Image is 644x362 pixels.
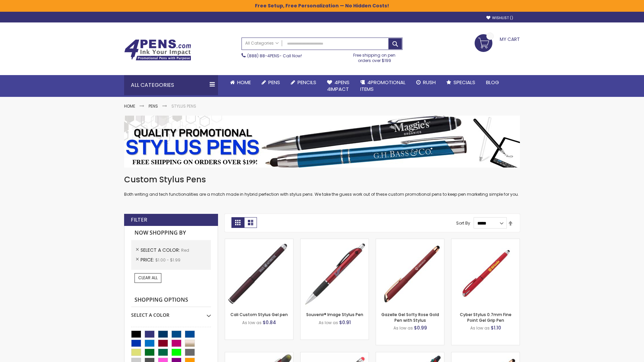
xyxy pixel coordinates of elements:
a: Gazelle Gel Softy Rose Gold Pen with Stylus [381,312,439,323]
a: Souvenir® Jalan Highlighter Stylus Pen Combo-Red [225,352,293,358]
span: $0.84 [263,319,276,326]
span: All Categories [245,41,279,46]
a: (888) 88-4PENS [247,53,279,59]
strong: Filter [131,216,147,224]
img: Stylus Pens [124,116,520,168]
div: Free shipping on pen orders over $199 [346,50,403,63]
h1: Custom Stylus Pens [124,174,520,185]
strong: Shopping Options [131,293,211,307]
span: $1.10 [491,324,501,331]
a: Gazelle Gel Softy Rose Gold Pen with Stylus - ColorJet-Red [451,352,520,358]
span: Blog [486,79,499,86]
a: Souvenir® Image Stylus Pen-Red [301,239,369,244]
span: Pens [268,79,280,86]
a: Pens [149,103,158,109]
img: Cyber Stylus 0.7mm Fine Point Gel Grip Pen-Red [451,239,520,307]
span: Price [141,256,155,263]
a: Souvenir® Image Stylus Pen [306,312,363,317]
a: All Categories [242,38,282,49]
a: Rush [411,75,441,90]
span: Home [237,79,251,86]
a: Home [225,75,256,90]
span: Pencils [298,79,316,86]
a: Wishlist [486,15,513,20]
span: Specials [453,79,475,86]
img: Cali Custom Stylus Gel pen-Red [225,239,293,307]
a: Blog [481,75,504,90]
span: $0.91 [339,319,351,326]
a: Gazelle Gel Softy Rose Gold Pen with Stylus-Red [376,239,444,244]
a: Pencils [285,75,322,90]
div: Select A Color [131,307,211,318]
div: Both writing and tech functionalities are a match made in hybrid perfection with stylus pens. We ... [124,174,520,197]
div: All Categories [124,75,218,95]
a: Pens [256,75,285,90]
span: Red [181,247,189,253]
strong: Grid [231,217,244,228]
strong: Stylus Pens [171,103,196,109]
span: 4Pens 4impact [327,79,350,93]
img: Gazelle Gel Softy Rose Gold Pen with Stylus-Red [376,239,444,307]
a: Orbitor 4 Color Assorted Ink Metallic Stylus Pens-Red [376,352,444,358]
img: Souvenir® Image Stylus Pen-Red [301,239,369,307]
img: 4Pens Custom Pens and Promotional Products [124,39,191,61]
span: Select A Color [141,247,181,253]
span: $0.99 [414,324,427,331]
a: Cali Custom Stylus Gel pen [230,312,288,317]
span: 4PROMOTIONAL ITEMS [360,79,406,93]
span: Rush [423,79,436,86]
a: Islander Softy Gel with Stylus - ColorJet Imprint-Red [301,352,369,358]
a: Cali Custom Stylus Gel pen-Red [225,239,293,244]
a: Home [124,103,135,109]
span: $1.00 - $1.99 [155,257,180,263]
a: 4Pens4impact [322,75,355,97]
a: Clear All [135,273,161,283]
label: Sort By [456,220,470,226]
span: Clear All [138,275,158,281]
span: As low as [470,325,490,331]
span: As low as [393,325,413,331]
a: 4PROMOTIONALITEMS [355,75,411,97]
a: Cyber Stylus 0.7mm Fine Point Gel Grip Pen-Red [451,239,520,244]
a: Specials [441,75,481,90]
strong: Now Shopping by [131,226,211,240]
span: As low as [319,320,338,325]
span: - Call Now! [247,53,302,59]
a: Cyber Stylus 0.7mm Fine Point Gel Grip Pen [460,312,512,323]
span: As low as [242,320,262,325]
